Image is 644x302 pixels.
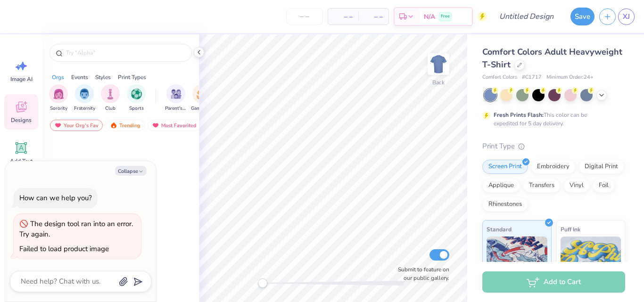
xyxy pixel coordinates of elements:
[54,122,62,129] img: most_fav.gif
[258,278,267,288] div: Accessibility label
[578,160,624,174] div: Digital Print
[50,105,67,112] span: Sorority
[487,237,547,284] img: Standard
[65,48,186,57] input: Try "Alpha"
[561,224,580,234] span: Puff Ink
[74,105,95,112] span: Fraternity
[71,73,88,82] div: Events
[165,84,187,112] button: filter button
[286,8,323,25] input: – –
[482,73,517,82] span: Comfort Colors
[110,122,117,129] img: trending.gif
[171,89,182,99] img: Parent's Weekend Image
[165,84,187,112] div: filter for Parent's Weekend
[364,12,383,22] span: – –
[49,84,68,112] div: filter for Sorority
[19,244,109,253] div: Failed to load product image
[19,219,133,239] div: The design tool ran into an error. Try again.
[101,84,120,112] button: filter button
[115,166,147,176] button: Collapse
[131,89,142,99] img: Sports Image
[197,89,207,99] img: Game Day Image
[482,160,528,174] div: Screen Print
[523,179,561,193] div: Transfers
[563,179,590,193] div: Vinyl
[393,265,449,282] label: Submit to feature on our public gallery.
[105,105,116,112] span: Club
[52,73,64,82] div: Orgs
[118,73,146,82] div: Print Types
[191,105,213,112] span: Game Day
[74,84,95,112] button: filter button
[618,8,635,25] a: XJ
[429,55,448,73] img: Back
[53,89,64,99] img: Sorority Image
[11,116,32,124] span: Designs
[531,160,576,174] div: Embroidery
[546,73,594,82] span: Minimum Order: 24 +
[191,84,213,112] div: filter for Game Day
[487,224,512,234] span: Standard
[152,122,159,129] img: most_fav.gif
[494,111,544,119] strong: Fresh Prints Flash:
[191,84,213,112] button: filter button
[432,78,445,87] div: Back
[593,179,615,193] div: Foil
[50,120,103,131] div: Your Org's Fav
[148,120,201,131] div: Most Favorited
[95,73,111,82] div: Styles
[623,11,630,22] span: XJ
[79,89,90,99] img: Fraternity Image
[165,105,187,112] span: Parent's Weekend
[49,84,68,112] button: filter button
[482,179,520,193] div: Applique
[482,197,528,212] div: Rhinestones
[106,120,145,131] div: Trending
[570,8,594,25] button: Save
[522,73,542,82] span: # C1717
[10,157,33,165] span: Add Text
[101,84,120,112] div: filter for Club
[494,111,610,128] div: This color can be expedited for 5 day delivery.
[127,84,146,112] button: filter button
[10,75,33,83] span: Image AI
[482,141,625,152] div: Print Type
[129,105,144,112] span: Sports
[334,12,353,22] span: – –
[127,84,146,112] div: filter for Sports
[441,13,450,20] span: Free
[561,237,621,284] img: Puff Ink
[492,7,561,26] input: Untitled Design
[19,193,92,203] div: How can we help you?
[105,89,116,99] img: Club Image
[424,12,435,22] span: N/A
[74,84,95,112] div: filter for Fraternity
[482,46,622,70] span: Comfort Colors Adult Heavyweight T-Shirt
